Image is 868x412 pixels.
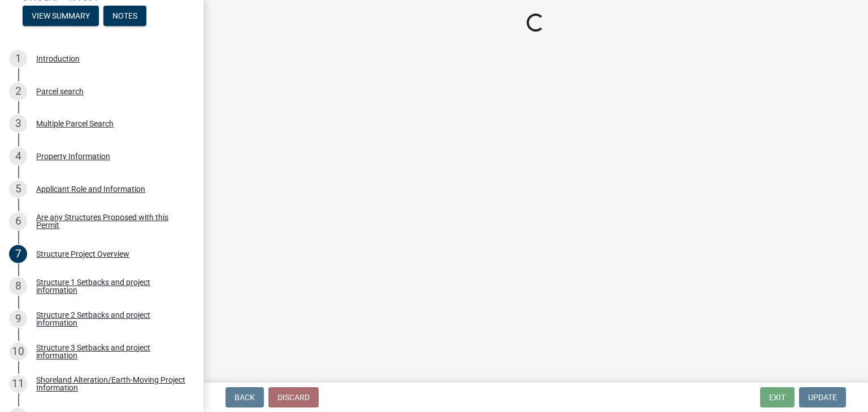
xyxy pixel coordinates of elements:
[808,393,837,402] span: Update
[36,278,185,294] div: Structure 1 Setbacks and project information
[36,185,145,193] div: Applicant Role and Information
[36,87,84,95] div: Parcel search
[268,387,319,407] button: Discard
[9,245,27,263] div: 7
[9,343,27,361] div: 10
[9,147,27,165] div: 4
[9,212,27,230] div: 6
[36,311,185,327] div: Structure 2 Setbacks and project information
[799,387,846,407] button: Update
[9,50,27,68] div: 1
[9,82,27,100] div: 2
[36,120,114,128] div: Multiple Parcel Search
[103,6,146,26] button: Notes
[36,344,185,360] div: Structure 3 Setbacks and project information
[9,180,27,198] div: 5
[36,250,129,258] div: Structure Project Overview
[9,310,27,328] div: 9
[235,393,255,402] span: Back
[23,6,99,26] button: View Summary
[9,375,27,393] div: 11
[9,115,27,133] div: 3
[103,12,146,21] wm-modal-confirm: Notes
[225,387,264,407] button: Back
[36,152,110,160] div: Property Information
[36,213,185,229] div: Are any Structures Proposed with this Permit
[760,387,795,407] button: Exit
[36,376,185,392] div: Shoreland Alteration/Earth-Moving Project Information
[36,55,80,63] div: Introduction
[23,12,99,21] wm-modal-confirm: Summary
[9,277,27,295] div: 8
